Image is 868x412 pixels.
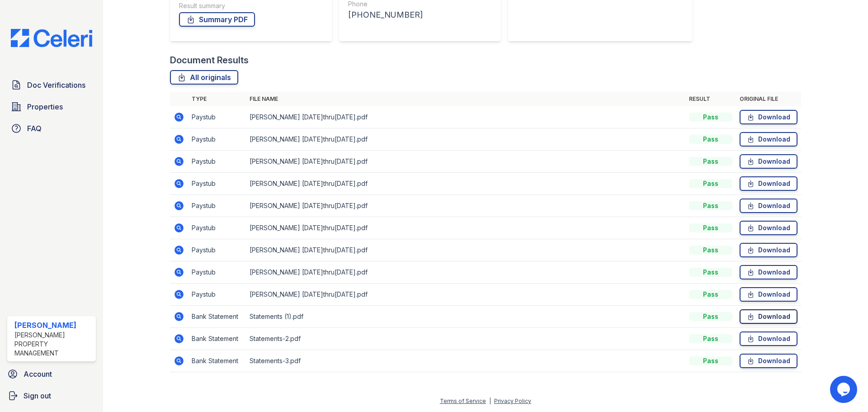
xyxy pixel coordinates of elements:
[4,387,99,405] a: Sign out
[246,217,685,239] td: [PERSON_NAME] [DATE]thru[DATE].pdf
[689,312,732,321] div: Pass
[188,151,246,173] td: Paystub
[740,221,797,235] a: Download
[440,398,486,404] a: Terms of Service
[689,179,732,188] div: Pass
[7,98,96,116] a: Properties
[689,246,732,255] div: Pass
[740,243,797,257] a: Download
[740,132,797,147] a: Download
[14,331,92,358] div: [PERSON_NAME] Property Management
[689,201,732,210] div: Pass
[188,106,246,128] td: Paystub
[246,239,685,261] td: [PERSON_NAME] [DATE]thru[DATE].pdf
[188,284,246,306] td: Paystub
[689,334,732,343] div: Pass
[830,376,859,403] iframe: chat widget
[740,331,797,346] a: Download
[736,92,801,106] th: Original file
[740,287,797,302] a: Download
[179,1,323,10] div: Result summary
[14,320,92,331] div: [PERSON_NAME]
[246,306,685,328] td: Statements (1).pdf
[740,110,797,124] a: Download
[246,328,685,350] td: Statements-2.pdf
[7,76,96,94] a: Doc Verifications
[246,151,685,173] td: [PERSON_NAME] [DATE]thru[DATE].pdf
[740,154,797,169] a: Download
[740,309,797,324] a: Download
[188,239,246,261] td: Paystub
[188,128,246,151] td: Paystub
[689,268,732,277] div: Pass
[179,12,255,27] a: Summary PDF
[685,92,736,106] th: Result
[4,29,99,47] img: CE_Logo_Blue-a8612792a0a2168367f1c8372b55b34899dd931a85d93a1a3d3e32e68fde9ad4.png
[7,119,96,137] a: FAQ
[188,92,246,106] th: Type
[170,70,238,85] a: All originals
[246,106,685,128] td: [PERSON_NAME] [DATE]thru[DATE].pdf
[494,398,531,404] a: Privacy Policy
[188,328,246,350] td: Bank Statement
[246,173,685,195] td: [PERSON_NAME] [DATE]thru[DATE].pdf
[246,284,685,306] td: [PERSON_NAME] [DATE]thru[DATE].pdf
[170,54,249,66] div: Document Results
[689,157,732,166] div: Pass
[246,261,685,284] td: [PERSON_NAME] [DATE]thru[DATE].pdf
[740,265,797,279] a: Download
[689,135,732,144] div: Pass
[740,176,797,191] a: Download
[24,390,51,401] span: Sign out
[188,306,246,328] td: Bank Statement
[24,369,52,379] span: Account
[348,9,492,21] div: [PHONE_NUMBER]
[188,173,246,195] td: Paystub
[689,223,732,232] div: Pass
[689,290,732,299] div: Pass
[489,398,491,404] div: |
[188,261,246,284] td: Paystub
[188,350,246,372] td: Bank Statement
[27,123,42,134] span: FAQ
[246,350,685,372] td: Statements-3.pdf
[27,80,85,90] span: Doc Verifications
[689,113,732,122] div: Pass
[188,195,246,217] td: Paystub
[246,195,685,217] td: [PERSON_NAME] [DATE]thru[DATE].pdf
[4,365,99,383] a: Account
[27,101,63,112] span: Properties
[740,354,797,368] a: Download
[246,92,685,106] th: File name
[246,128,685,151] td: [PERSON_NAME] [DATE]thru[DATE].pdf
[689,356,732,365] div: Pass
[188,217,246,239] td: Paystub
[740,199,797,213] a: Download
